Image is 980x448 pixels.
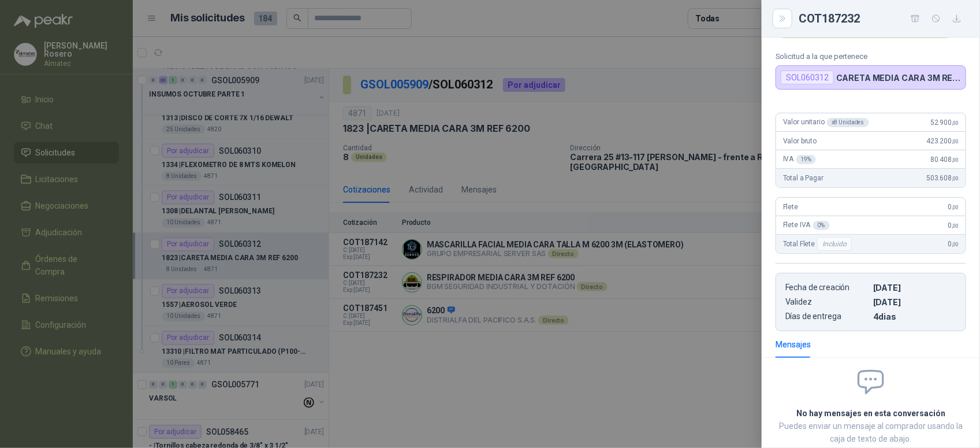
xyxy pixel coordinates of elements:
div: Mensajes [776,338,811,351]
p: Días de entrega [785,312,869,321]
span: Valor bruto [783,137,817,145]
div: Incluido [817,237,852,251]
span: 503.608 [926,174,959,182]
span: ,00 [952,204,959,210]
span: ,00 [952,157,959,163]
span: Total Flete [783,237,854,251]
p: [DATE] [873,297,956,307]
p: Puedes enviar un mensaje al comprador usando la caja de texto de abajo. [776,420,966,445]
span: 0 [948,240,959,248]
span: ,00 [952,241,959,247]
p: Solicitud a la que pertenece [776,52,966,61]
h2: No hay mensajes en esta conversación [776,407,966,420]
div: 19 % [796,155,817,164]
div: 0 % [813,221,830,230]
span: Flete [783,203,798,211]
span: ,00 [952,223,959,229]
p: CARETA MEDIA CARA 3M REF 6200 [836,73,961,83]
span: 0 [948,203,959,211]
p: Fecha de creación [785,283,869,293]
span: Flete IVA [783,221,830,230]
span: 0 [948,221,959,229]
span: Valor unitario [783,118,869,127]
div: x 8 Unidades [827,118,869,127]
div: SOL060312 [781,71,834,84]
p: Validez [785,297,869,307]
span: 423.200 [926,137,959,145]
p: [DATE] [873,283,956,293]
span: IVA [783,155,816,164]
span: ,00 [952,175,959,182]
span: 80.408 [930,155,959,164]
div: COT187232 [799,9,966,28]
span: ,00 [952,120,959,126]
p: 4 dias [873,312,956,321]
span: Total a Pagar [783,174,824,182]
span: 52.900 [930,119,959,127]
span: ,00 [952,138,959,145]
button: Close [776,12,789,25]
